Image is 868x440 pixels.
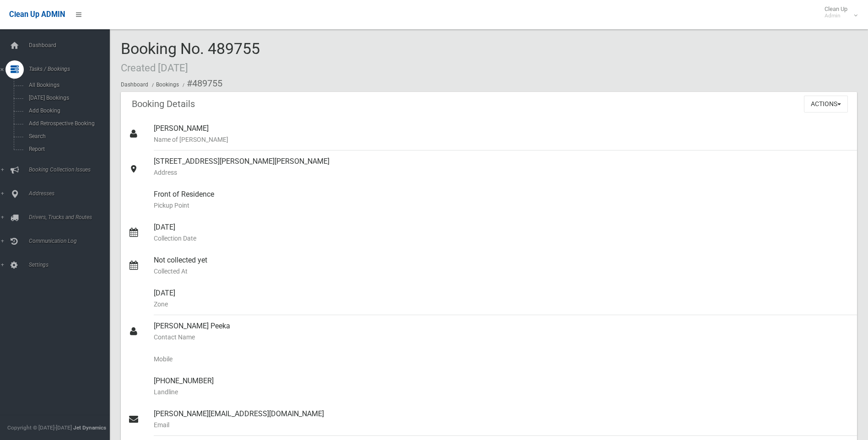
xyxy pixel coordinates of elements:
[121,39,260,75] span: Booking No. 489755
[820,5,857,19] span: Clean Up
[73,424,106,431] strong: Jet Dynamics
[9,10,65,19] span: Clean Up ADMIN
[154,167,850,178] small: Address
[154,386,850,397] small: Landline
[26,42,117,48] span: Dashboard
[156,81,179,88] a: Bookings
[121,62,188,74] small: Created [DATE]
[154,118,850,150] div: [PERSON_NAME]
[154,200,850,211] small: Pickup Point
[154,282,850,315] div: [DATE]
[26,82,109,88] span: All Bookings
[154,403,850,436] div: [PERSON_NAME][EMAIL_ADDRESS][DOMAIN_NAME]
[154,299,850,310] small: Zone
[154,150,850,183] div: [STREET_ADDRESS][PERSON_NAME][PERSON_NAME]
[825,12,847,19] small: Admin
[26,166,117,173] span: Booking Collection Issues
[180,75,222,92] li: #489755
[154,370,850,403] div: [PHONE_NUMBER]
[121,403,857,436] a: [PERSON_NAME][EMAIL_ADDRESS][DOMAIN_NAME]Email
[154,249,850,282] div: Not collected yet
[154,266,850,277] small: Collected At
[26,146,109,152] span: Report
[26,238,117,244] span: Communication Log
[154,216,850,249] div: [DATE]
[26,120,109,127] span: Add Retrospective Booking
[7,424,72,431] span: Copyright © [DATE]-[DATE]
[154,183,850,216] div: Front of Residence
[26,107,109,114] span: Add Booking
[154,332,850,343] small: Contact Name
[26,262,117,268] span: Settings
[154,419,850,430] small: Email
[26,133,109,140] span: Search
[154,354,850,365] small: Mobile
[154,233,850,244] small: Collection Date
[154,315,850,348] div: [PERSON_NAME] Peeka
[26,95,109,101] span: [DATE] Bookings
[154,134,850,145] small: Name of [PERSON_NAME]
[26,190,117,197] span: Addresses
[121,81,148,88] a: Dashboard
[804,96,848,113] button: Actions
[121,95,206,113] header: Booking Details
[26,214,117,220] span: Drivers, Trucks and Routes
[26,66,117,72] span: Tasks / Bookings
